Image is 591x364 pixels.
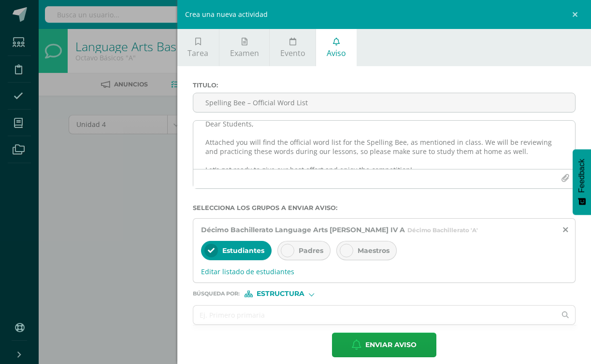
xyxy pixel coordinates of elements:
span: Estructura [257,291,304,296]
input: Ej. Primero primaria [193,306,556,324]
a: Aviso [316,29,356,66]
span: Examen [230,48,259,58]
span: Padres [299,246,323,255]
button: Enviar aviso [332,333,436,357]
span: Editar listado de estudiantes [201,267,567,276]
label: Titulo : [193,82,576,89]
span: Tarea [187,48,208,58]
label: Selecciona los grupos a enviar aviso : [193,204,576,211]
span: Décimo Bachillerato 'A' [407,226,478,234]
span: Evento [280,48,305,58]
input: Titulo [193,93,575,112]
a: Evento [270,29,316,66]
button: Feedback - Mostrar encuesta [573,149,591,215]
span: Aviso [327,48,346,58]
div: [object Object] [245,291,317,297]
span: Décimo Bachillerato Language Arts [PERSON_NAME] IV A [201,225,405,234]
textarea: Dear Students, Attached you will find the official word list for the Spelling Bee, as mentioned i... [193,121,575,169]
a: Examen [219,29,269,66]
span: Enviar aviso [365,333,417,357]
a: Tarea [177,29,219,66]
span: Estudiantes [222,246,264,255]
span: Maestros [358,246,389,255]
span: Búsqueda por : [193,291,240,296]
span: Feedback [577,159,586,193]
